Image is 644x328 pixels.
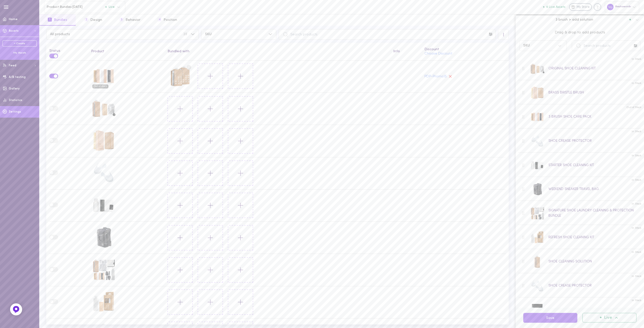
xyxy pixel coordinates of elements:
button: Choose Discount [424,52,452,56]
span: 39 [183,33,187,36]
div: STARTER SHOE CLEANING KIT [548,163,594,168]
span: A/B testing [9,76,26,79]
span: Settings [9,110,21,113]
div: REFRESH SHOE CLEANING KIT [548,235,594,240]
span: 3 brush > add solution [555,17,593,22]
span: In Stock [632,299,641,302]
div: SIGNATURE SHOE LAUNDRY CLEANING & PROTECTION BUNDLE [548,208,637,218]
span: In Stock [632,178,641,182]
div: Info [393,50,419,53]
span: 1 [48,18,52,22]
div: SHOE CLEANING SOLUTION [168,64,193,90]
button: 4Position [149,14,186,26]
span: In Stock [632,250,641,254]
span: Feed [9,64,16,67]
div: SHOE CREASE PROTECTOR [548,138,592,144]
span: Product Bundles [DATE] [47,5,105,9]
div: ORIGINAL SHOE CLEANING KIT [91,96,116,122]
div: My Assets [3,51,37,55]
span: Out of Stock [626,106,641,109]
div: STARTER SHOE CLEANING KIT [91,192,116,218]
span: In Stock [632,81,641,85]
div: SHOE CREASE PROTECTOR [91,160,116,186]
button: All products39 [46,29,199,40]
button: Live [582,313,636,322]
img: Feedback Button [12,306,20,313]
button: PDP-Promo15 [424,75,447,78]
div: SKU [523,44,530,48]
span: Assets [9,29,19,32]
span: Gallery [9,87,20,90]
button: 3Behavior [111,14,149,26]
input: Search products [279,29,496,40]
a: 6 Live Assets [543,5,569,9]
span: In Stock [632,130,641,133]
div: Reshoevn8r [605,2,639,12]
div: Status [49,46,85,53]
span: All products [50,33,183,36]
span: In Stock [632,202,641,206]
span: Out of stock [92,84,108,88]
div: CULTURE COLLAB SHOE CLEANING KIT [548,307,609,312]
a: + Create [3,40,37,46]
div: BRASS BRISTLE BRUSH [548,90,584,95]
span: My Store [577,5,590,10]
div: Knowledge center [594,3,601,11]
button: 6 Live Assets [543,5,566,9]
span: Home [9,18,18,21]
span: In Stock [632,57,641,61]
div: Discount [424,48,506,51]
span: 3 [119,18,124,22]
button: SKU [201,29,276,40]
div: Bundled with [168,50,387,53]
button: 1Bundles [39,14,76,26]
span: SKU [205,33,265,36]
input: Search products [572,40,640,51]
span: In Stock [632,154,641,158]
div: 3 BRUSH SHOE CARE PACK [91,64,116,90]
span: 2 [84,18,88,22]
div: ORIGINAL SHOE CLEANING KIT [548,66,596,71]
span: Live [604,316,612,320]
div: WEEKEND SNEAKER TRAVEL BAG [91,225,116,251]
div: BRASS BRISTLE BRUSH [91,128,116,154]
span: In Stock [632,274,641,278]
div: Product [91,50,162,53]
span: In Stock [632,226,641,230]
span: Live [105,5,115,9]
span: 4 [157,18,162,22]
span: Drag & drop to add products [519,30,640,35]
div: 3 BRUSH SHOE CARE PACK [548,114,591,119]
div: SIGNATURE SHOE LAUNDRY CLEANING & PROTECTION BUNDLE [91,257,116,283]
div: WEEKEND SNEAKER TRAVEL BAG [548,186,599,192]
div: SHOE CREASE PROTECTOR [548,283,592,288]
span: Statistics [9,99,22,102]
div: SHOE CLEANING SOLUTION [548,259,592,264]
button: Save [523,313,577,323]
a: My Store [569,3,592,11]
div: REFRESH SHOE CLEANING KIT [91,289,116,315]
button: 2Design [76,14,111,26]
